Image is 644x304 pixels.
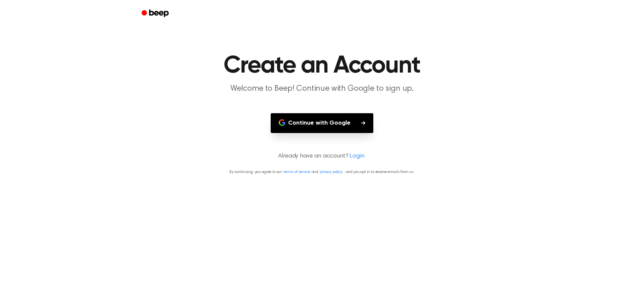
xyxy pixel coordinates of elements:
[193,83,451,94] p: Welcome to Beep! Continue with Google to sign up.
[283,170,310,174] a: terms of service
[350,152,364,161] a: Login
[8,169,636,175] p: By continuing, you agree to our and , and you opt in to receive emails from us.
[271,113,373,133] button: Continue with Google
[320,170,342,174] a: privacy policy
[137,7,175,20] a: Beep
[8,152,636,161] p: Already have an account?
[150,54,494,78] h1: Create an Account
